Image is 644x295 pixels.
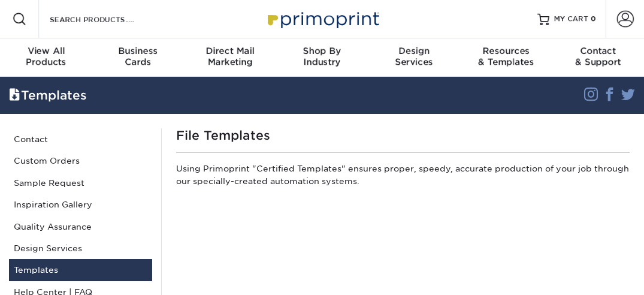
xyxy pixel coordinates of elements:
[368,46,460,56] span: Design
[552,46,644,56] span: Contact
[368,46,460,67] div: Services
[276,46,368,67] div: Industry
[9,237,152,259] a: Design Services
[92,38,185,77] a: BusinessCards
[554,14,588,25] span: MY CART
[9,194,152,215] a: Inspiration Gallery
[9,216,152,237] a: Quality Assurance
[9,172,152,194] a: Sample Request
[49,12,165,26] input: SEARCH PRODUCTS.....
[460,46,552,67] div: & Templates
[460,38,552,77] a: Resources& Templates
[591,15,596,23] span: 0
[92,46,185,56] span: Business
[552,46,644,67] div: & Support
[460,46,552,56] span: Resources
[176,128,630,143] h1: File Templates
[368,38,460,77] a: DesignServices
[262,6,382,32] img: Primoprint
[184,46,276,56] span: Direct Mail
[184,38,276,77] a: Direct MailMarketing
[552,38,644,77] a: Contact& Support
[184,46,276,67] div: Marketing
[276,46,368,56] span: Shop By
[9,259,152,281] a: Templates
[92,46,185,67] div: Cards
[276,38,368,77] a: Shop ByIndustry
[176,162,630,192] p: Using Primoprint "Certified Templates" ensures proper, speedy, accurate production of your job th...
[9,128,152,150] a: Contact
[9,150,152,171] a: Custom Orders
